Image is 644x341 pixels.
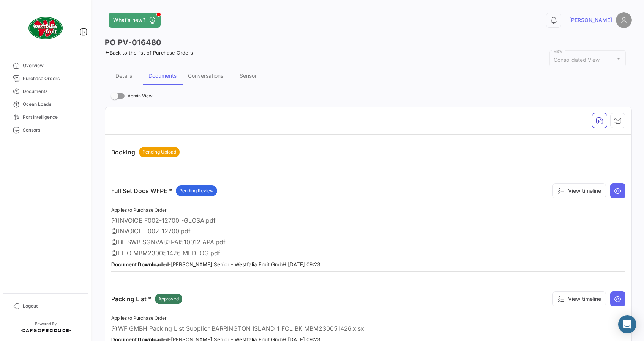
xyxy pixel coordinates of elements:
[109,13,161,28] button: What's new?
[158,295,179,302] span: Approved
[118,325,364,332] span: WF GMBH Packing List Supplier BARRINGTON ISLAND 1 FCL BK MBM230051426.xlsx
[111,207,166,213] span: Applies to Purchase Order
[113,16,145,24] span: What's new?
[23,303,82,310] span: Logout
[111,294,182,304] p: Packing List *
[552,291,606,306] button: View timeline
[148,72,177,79] div: Documents
[118,217,216,224] span: INVOICE F002-12700 -GLOSA.pdf
[115,72,132,79] div: Details
[6,72,85,85] a: Purchase Orders
[6,59,85,72] a: Overview
[188,72,223,79] div: Conversations
[23,127,82,134] span: Sensors
[616,12,632,28] img: placeholder-user.png
[111,315,166,321] span: Applies to Purchase Order
[6,124,85,137] a: Sensors
[23,75,82,82] span: Purchase Orders
[23,101,82,108] span: Ocean Loads
[6,111,85,124] a: Port Intelligence
[111,261,320,267] small: - [PERSON_NAME] Senior - Westfalia Fruit GmbH [DATE] 09:23
[118,238,226,246] span: BL SWB SGNVA83PAI510012 APA.pdf
[23,62,82,69] span: Overview
[569,16,612,24] span: [PERSON_NAME]
[552,183,606,198] button: View timeline
[118,249,220,257] span: FITO MBM230051426 MEDLOG.pdf
[111,261,169,267] b: Document Downloaded
[23,88,82,95] span: Documents
[27,9,65,47] img: client-50.png
[240,72,257,79] div: Sensor
[6,98,85,111] a: Ocean Loads
[554,57,600,63] mat-select-trigger: Consolidated View
[128,91,153,101] span: Admin View
[105,37,161,48] h3: PO PV-016480
[105,50,193,56] a: Back to the list of Purchase Orders
[118,227,191,235] span: INVOICE F002-12700.pdf
[23,114,82,121] span: Port Intelligence
[142,149,176,156] span: Pending Upload
[111,185,217,196] p: Full Set Docs WFPE *
[179,187,214,194] span: Pending Review
[618,315,636,333] div: Open Intercom Messenger
[6,85,85,98] a: Documents
[111,147,180,157] p: Booking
